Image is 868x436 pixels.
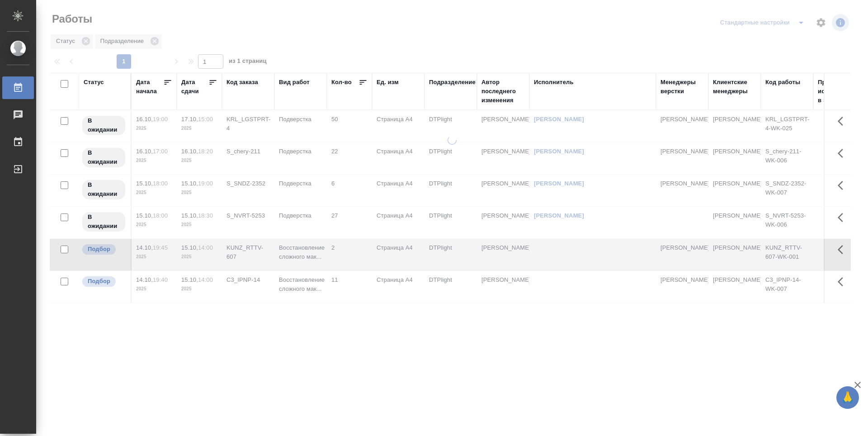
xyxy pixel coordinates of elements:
p: В ожидании [88,180,120,199]
div: Исполнитель назначен, приступать к работе пока рано [81,115,126,136]
button: Здесь прячутся важные кнопки [832,142,854,164]
span: 🙏 [840,388,855,407]
p: Подбор [88,277,110,286]
button: Здесь прячутся важные кнопки [832,239,854,261]
div: Ед. изм [377,78,399,87]
div: Дата сдачи [181,78,208,96]
p: Подбор [88,245,110,254]
div: Исполнитель назначен, приступать к работе пока рано [81,179,126,200]
div: Код работы [765,78,800,87]
div: Статус [84,78,104,87]
div: Подразделение [429,78,476,87]
p: В ожидании [88,213,120,231]
div: Кол-во [331,78,352,87]
button: 🙏 [836,386,859,409]
div: Клиентские менеджеры [713,78,756,96]
div: Исполнитель назначен, приступать к работе пока рано [81,211,126,232]
button: Здесь прячутся важные кнопки [832,271,854,293]
p: В ожидании [88,116,120,134]
div: Исполнитель [534,78,574,87]
button: Здесь прячутся важные кнопки [832,110,854,132]
div: Вид работ [279,78,310,87]
div: Исполнитель назначен, приступать к работе пока рано [81,147,126,168]
div: Дата начала [136,78,163,96]
div: Можно подбирать исполнителей [81,243,126,256]
div: Прогресс исполнителя в SC [818,78,859,105]
div: Можно подбирать исполнителей [81,275,126,288]
p: В ожидании [88,148,120,166]
button: Здесь прячутся важные кнопки [832,207,854,228]
button: Здесь прячутся важные кнопки [832,175,854,196]
div: Менеджеры верстки [660,78,704,96]
div: Автор последнего изменения [481,78,525,105]
div: Код заказа [226,78,258,87]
